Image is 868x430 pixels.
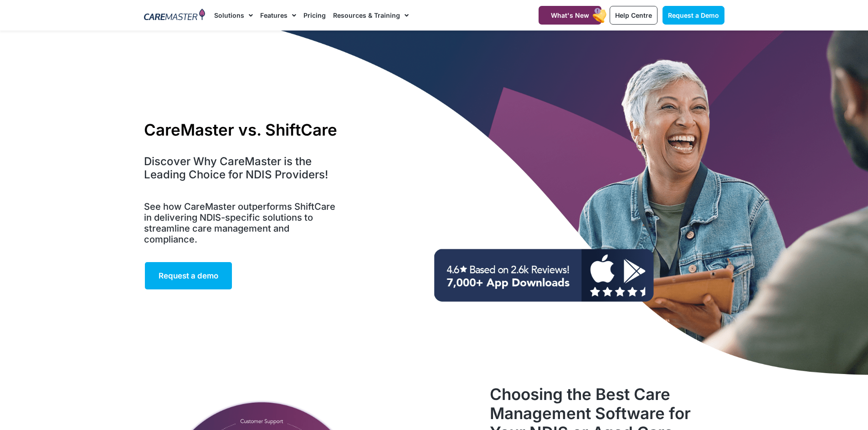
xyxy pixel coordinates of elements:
[144,120,341,139] h1: CareMaster vs. ShiftCare
[615,11,652,19] span: Help Centre
[144,261,233,290] a: Request a demo
[668,11,719,19] span: Request a Demo
[144,155,341,182] h4: Discover Why CareMaster is the Leading Choice for NDIS Providers!
[144,201,341,245] h5: See how CareMaster outperforms ShiftCare in delivering NDIS-specific solutions to streamline care...
[159,271,218,280] span: Request a demo
[539,6,601,25] a: What's New
[610,6,657,25] a: Help Centre
[144,9,205,22] img: CareMaster Logo
[663,6,724,25] a: Request a Demo
[551,11,589,19] span: What's New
